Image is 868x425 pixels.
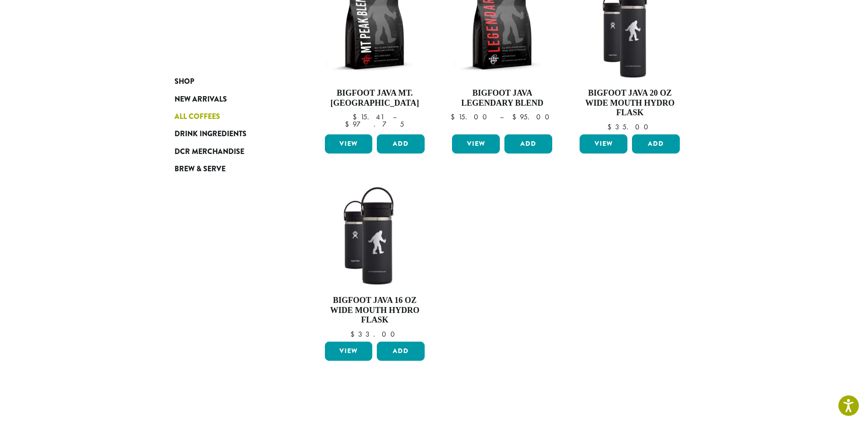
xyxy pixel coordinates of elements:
[323,184,427,338] a: Bigfoot Java 16 oz Wide Mouth Hydro Flask $33.00
[353,112,384,122] bdi: 15.41
[345,119,404,129] bdi: 97.75
[175,76,194,87] span: Shop
[325,342,373,361] a: View
[175,125,284,143] a: Drink Ingredients
[393,112,396,122] span: –
[175,164,226,175] span: Brew & Serve
[512,112,520,122] span: $
[577,88,682,118] h4: Bigfoot Java 20 oz Wide Mouth Hydro Flask
[175,73,284,90] a: Shop
[607,122,652,132] bdi: 35.00
[452,134,500,154] a: View
[175,111,220,123] span: All Coffees
[322,184,427,288] img: LO2863-BFJ-Hydro-Flask-16oz-WM-wFlex-Sip-Lid-Black-300x300.jpg
[377,342,425,361] button: Add
[632,134,680,154] button: Add
[175,128,247,140] span: Drink Ingredients
[353,112,360,122] span: $
[175,160,284,178] a: Brew & Serve
[500,112,503,122] span: –
[504,134,552,154] button: Add
[325,134,373,154] a: View
[323,296,427,325] h4: Bigfoot Java 16 oz Wide Mouth Hydro Flask
[175,90,284,108] a: New Arrivals
[175,143,284,160] a: DCR Merchandise
[580,134,627,154] a: View
[350,329,399,339] bdi: 33.00
[175,94,227,105] span: New Arrivals
[175,146,244,158] span: DCR Merchandise
[350,329,358,339] span: $
[345,119,353,129] span: $
[607,122,615,132] span: $
[451,112,491,122] bdi: 15.00
[450,88,555,108] h4: Bigfoot Java Legendary Blend
[323,88,427,108] h4: Bigfoot Java Mt. [GEOGRAPHIC_DATA]
[175,108,284,125] a: All Coffees
[451,112,458,122] span: $
[512,112,554,122] bdi: 95.00
[377,134,425,154] button: Add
